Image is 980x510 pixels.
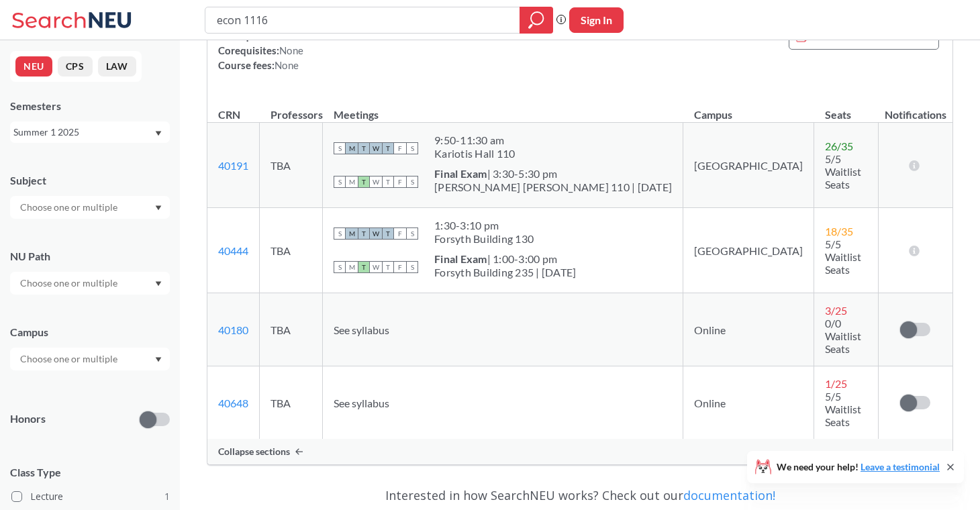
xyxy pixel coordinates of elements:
[683,487,775,503] a: documentation!
[279,44,303,56] span: None
[346,227,358,240] span: M
[334,261,346,273] span: S
[10,196,170,219] div: Dropdown arrow
[10,99,170,113] div: Semesters
[13,275,126,291] input: Choose one or multiple
[814,94,879,123] th: Seats
[434,147,515,160] div: Kariotis Hall 110
[382,261,394,273] span: T
[434,134,515,147] div: 9:50 - 11:30 am
[164,489,170,504] span: 1
[10,348,170,370] div: Dropdown arrow
[334,176,346,188] span: S
[878,94,952,123] th: Notifications
[434,181,672,194] div: [PERSON_NAME] [PERSON_NAME] 110 | [DATE]
[334,323,389,336] span: See syllabus
[528,11,544,30] svg: magnifying glass
[825,317,861,355] span: 0/0 Waitlist Seats
[683,123,814,208] td: [GEOGRAPHIC_DATA]
[825,140,853,152] span: 26 / 35
[346,261,358,273] span: M
[434,232,534,246] div: Forsyth Building 130
[346,142,358,154] span: M
[260,94,323,123] th: Professors
[218,13,469,72] div: NUPaths: Prerequisites: Corequisites: Course fees:
[683,366,814,440] td: Online
[394,142,406,154] span: F
[10,325,170,340] div: Campus
[569,7,624,33] button: Sign In
[260,366,323,440] td: TBA
[358,142,370,154] span: T
[260,123,323,208] td: TBA
[98,56,136,76] button: LAW
[334,227,346,240] span: S
[218,159,248,172] a: 40191
[10,465,170,480] span: Class Type
[215,9,510,32] input: Class, professor, course number, "phrase"
[434,167,487,180] b: Final Exam
[777,462,940,472] span: We need your help!
[275,59,299,71] span: None
[218,107,240,122] div: CRN
[434,219,534,232] div: 1:30 - 3:10 pm
[323,94,683,123] th: Meetings
[218,397,248,409] a: 40648
[370,142,382,154] span: W
[15,56,52,76] button: NEU
[406,176,418,188] span: S
[11,488,170,505] label: Lecture
[683,208,814,293] td: [GEOGRAPHIC_DATA]
[10,411,46,427] p: Honors
[155,131,162,136] svg: Dropdown arrow
[434,266,576,279] div: Forsyth Building 235 | [DATE]
[10,173,170,188] div: Subject
[683,293,814,366] td: Online
[10,121,170,143] div: Summer 1 2025Dropdown arrow
[358,261,370,273] span: T
[394,261,406,273] span: F
[394,176,406,188] span: F
[10,272,170,295] div: Dropdown arrow
[406,261,418,273] span: S
[370,261,382,273] span: W
[334,142,346,154] span: S
[13,125,154,140] div: Summer 1 2025
[13,351,126,367] input: Choose one or multiple
[155,205,162,211] svg: Dropdown arrow
[260,208,323,293] td: TBA
[358,176,370,188] span: T
[861,461,940,472] a: Leave a testimonial
[825,152,861,191] span: 5/5 Waitlist Seats
[683,94,814,123] th: Campus
[218,244,248,257] a: 40444
[382,227,394,240] span: T
[218,323,248,336] a: 40180
[218,446,290,458] span: Collapse sections
[406,142,418,154] span: S
[434,252,487,265] b: Final Exam
[346,176,358,188] span: M
[382,176,394,188] span: T
[155,281,162,287] svg: Dropdown arrow
[520,7,553,34] div: magnifying glass
[155,357,162,362] svg: Dropdown arrow
[382,142,394,154] span: T
[394,227,406,240] span: F
[406,227,418,240] span: S
[825,238,861,276] span: 5/5 Waitlist Seats
[58,56,93,76] button: CPS
[825,304,847,317] span: 3 / 25
[370,176,382,188] span: W
[13,199,126,215] input: Choose one or multiple
[358,227,370,240] span: T
[207,439,952,464] div: Collapse sections
[260,293,323,366] td: TBA
[434,252,576,266] div: | 1:00-3:00 pm
[10,249,170,264] div: NU Path
[825,390,861,428] span: 5/5 Waitlist Seats
[334,397,389,409] span: See syllabus
[825,225,853,238] span: 18 / 35
[434,167,672,181] div: | 3:30-5:30 pm
[825,377,847,390] span: 1 / 25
